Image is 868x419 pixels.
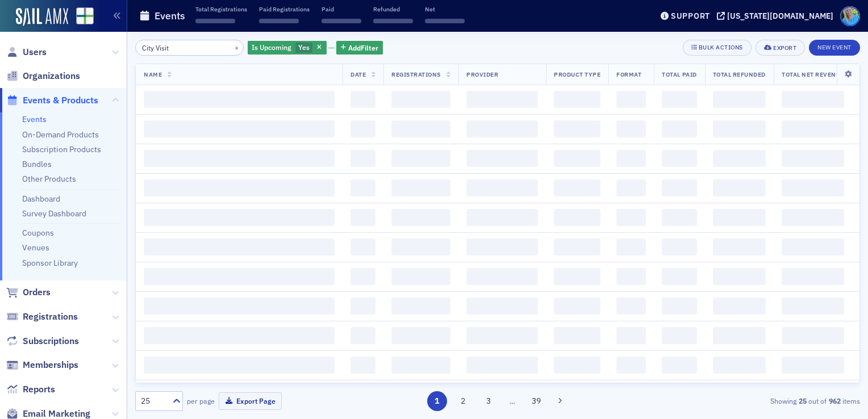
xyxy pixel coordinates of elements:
[322,5,361,13] p: Paid
[144,238,335,255] span: ‌
[427,391,447,411] button: 1
[662,70,696,78] span: Total Paid
[391,179,450,196] span: ‌
[391,327,450,344] span: ‌
[713,150,766,167] span: ‌
[76,7,94,25] img: SailAMX
[155,9,185,23] h1: Events
[350,357,375,374] span: ‌
[713,268,766,285] span: ‌
[141,395,166,407] div: 25
[627,396,860,406] div: Showing out of items
[616,120,646,137] span: ‌
[23,70,80,82] span: Organizations
[662,150,696,167] span: ‌
[616,268,646,285] span: ‌
[466,357,538,374] span: ‌
[23,94,98,107] span: Events & Products
[373,19,413,23] span: ‌
[840,6,860,26] span: Profile
[348,43,378,53] span: Add Filter
[252,43,291,52] span: Is Upcoming
[782,209,844,226] span: ‌
[425,5,465,13] p: Net
[350,179,375,196] span: ‌
[453,391,473,411] button: 2
[336,41,383,55] button: AddFilter
[23,46,47,58] span: Users
[144,91,335,108] span: ‌
[22,129,99,140] a: On-Demand Products
[713,298,766,315] span: ‌
[466,91,538,108] span: ‌
[713,357,766,374] span: ‌
[782,150,844,167] span: ‌
[22,208,86,219] a: Survey Dashboard
[22,228,54,238] a: Coupons
[6,311,78,323] a: Registrations
[796,396,808,406] strong: 25
[16,8,68,26] img: SailAMX
[713,91,766,108] span: ‌
[391,357,450,374] span: ‌
[6,359,78,371] a: Memberships
[466,120,538,137] span: ‌
[22,144,101,154] a: Subscription Products
[713,70,766,78] span: Total Refunded
[135,40,244,56] input: Search…
[554,298,600,315] span: ‌
[662,209,696,226] span: ‌
[391,268,450,285] span: ‌
[144,298,335,315] span: ‌
[466,268,538,285] span: ‌
[350,298,375,315] span: ‌
[479,391,499,411] button: 3
[727,11,833,21] div: [US_STATE][DOMAIN_NAME]
[391,238,450,255] span: ‌
[23,335,79,347] span: Subscriptions
[144,70,162,78] span: Name
[350,70,366,78] span: Date
[616,91,646,108] span: ‌
[713,238,766,255] span: ‌
[616,327,646,344] span: ‌
[616,209,646,226] span: ‌
[6,94,98,107] a: Events & Products
[23,359,78,371] span: Memberships
[350,120,375,137] span: ‌
[68,7,94,27] a: View Homepage
[144,268,335,285] span: ‌
[782,120,844,137] span: ‌
[782,179,844,196] span: ‌
[22,194,60,204] a: Dashboard
[782,70,844,78] span: Total Net Revenue
[616,70,641,78] span: Format
[554,238,600,255] span: ‌
[195,5,247,13] p: Total Registrations
[350,209,375,226] span: ‌
[616,238,646,255] span: ‌
[713,179,766,196] span: ‌
[350,91,375,108] span: ‌
[23,383,55,396] span: Reports
[554,150,600,167] span: ‌
[248,41,327,55] div: Yes
[6,383,55,396] a: Reports
[554,327,600,344] span: ‌
[391,209,450,226] span: ‌
[662,357,696,374] span: ‌
[391,91,450,108] span: ‌
[195,19,235,23] span: ‌
[554,268,600,285] span: ‌
[187,396,215,406] label: per page
[144,209,335,226] span: ‌
[350,150,375,167] span: ‌
[713,327,766,344] span: ‌
[144,327,335,344] span: ‌
[662,268,696,285] span: ‌
[373,5,413,13] p: Refunded
[827,396,842,406] strong: 962
[554,179,600,196] span: ‌
[504,396,520,406] span: …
